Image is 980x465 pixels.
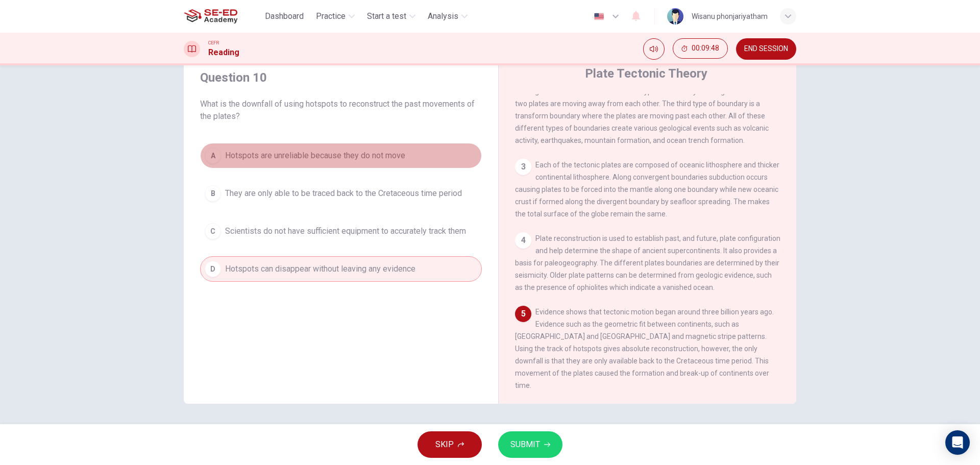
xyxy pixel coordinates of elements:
div: Mute [643,38,665,60]
div: 5 [515,306,531,322]
h4: Question 10 [200,69,482,86]
div: Open Intercom Messenger [945,430,970,455]
span: Analysis [428,10,458,22]
h4: Plate Tectonic Theory [585,65,707,82]
div: 4 [515,232,531,249]
span: SKIP [435,437,454,452]
img: SE-ED Academy logo [184,6,237,27]
span: SUBMIT [510,437,540,452]
span: Each of the tectonic plates are composed of oceanic lithosphere and thicker continental lithosphe... [515,161,779,218]
button: SUBMIT [498,431,562,458]
button: END SESSION [736,38,796,60]
span: Evidence shows that tectonic motion began around three billion years ago. Evidence such as the ge... [515,308,774,389]
span: What is the downfall of using hotspots to reconstruct the past movements of the plates? [200,98,482,123]
span: Scientists do not have sufficient equipment to accurately track them [225,225,466,237]
button: SKIP [418,431,482,458]
div: C [205,223,221,239]
span: They are only able to be traced back to the Cretaceous time period [225,187,462,200]
a: SE-ED Academy logo [184,6,261,27]
div: Hide [673,38,728,60]
button: 00:09:48 [673,38,728,59]
button: Practice [312,7,359,26]
span: 00:09:48 [692,44,719,53]
img: en [593,13,605,20]
span: END SESSION [744,45,788,53]
span: Start a test [367,10,406,22]
button: DHotspots can disappear without leaving any evidence [200,256,482,282]
div: A [205,148,221,164]
div: Wisanu phonjariyatham [692,10,768,22]
span: Hotspots are unreliable because they do not move [225,150,405,162]
h1: Reading [208,46,239,59]
span: Plate reconstruction is used to establish past, and future, plate configuration and help determin... [515,234,780,291]
span: Dashboard [265,10,304,22]
span: Practice [316,10,346,22]
button: CScientists do not have sufficient equipment to accurately track them [200,218,482,244]
span: CEFR [208,39,219,46]
button: Dashboard [261,7,308,26]
div: D [205,261,221,277]
button: AHotspots are unreliable because they do not move [200,143,482,168]
button: Start a test [363,7,420,26]
div: 3 [515,159,531,175]
button: Analysis [424,7,472,26]
button: BThey are only able to be traced back to the Cretaceous time period [200,181,482,206]
img: Profile picture [667,8,683,25]
div: B [205,185,221,202]
span: Hotspots can disappear without leaving any evidence [225,263,415,275]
